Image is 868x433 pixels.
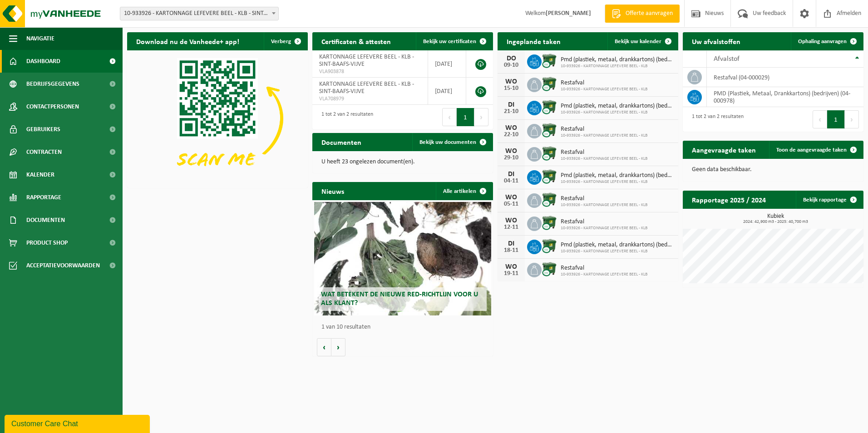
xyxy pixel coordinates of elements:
[264,32,307,50] button: Verberg
[561,265,647,272] span: Restafval
[26,73,79,95] span: Bedrijfsgegevens
[561,218,647,226] span: Restafval
[5,413,152,433] iframe: chat widget
[791,32,863,50] a: Ophaling aanvragen
[683,191,775,208] h2: Rapportage 2025 / 2024
[26,118,60,141] span: Gebruikers
[442,108,457,126] button: Previous
[474,108,488,126] button: Next
[542,76,557,92] img: WB-1100-CU
[321,324,488,330] p: 1 van 10 resultaten
[502,194,520,201] div: WO
[692,167,854,173] p: Geen data beschikbaar.
[502,271,520,277] div: 19-11
[542,146,557,161] img: WB-1100-CU
[769,141,863,159] a: Toon de aangevraagde taken
[502,124,520,132] div: WO
[412,133,492,151] a: Bekijk uw documenten
[502,240,520,247] div: DI
[687,220,863,224] span: 2024: 42,900 m3 - 2025: 40,700 m3
[502,78,520,85] div: WO
[561,133,647,138] span: 10-933926 - KARTONNAGE LEFEVERE BEEL - KLB
[423,39,476,44] span: Bekijk uw certificaten
[561,110,674,115] span: 10-933926 - KARTONNAGE LEFEVERE BEEL - KLB
[331,338,345,356] button: Volgende
[561,226,647,231] span: 10-933926 - KARTONNAGE LEFEVERE BEEL - KLB
[26,50,60,73] span: Dashboard
[436,182,492,200] a: Alle artikelen
[502,247,520,254] div: 18-11
[561,195,647,202] span: Restafval
[683,141,765,158] h2: Aangevraagde taken
[319,68,421,75] span: VLA903878
[561,179,674,185] span: 10-933926 - KARTONNAGE LEFEVERE BEEL - KLB
[623,9,675,18] span: Offerte aanvragen
[561,149,647,156] span: Restafval
[502,108,520,115] div: 21-10
[827,110,845,128] button: 1
[502,62,520,69] div: 09-10
[561,272,647,277] span: 10-933926 - KARTONNAGE LEFEVERE BEEL - KLB
[561,202,647,208] span: 10-933926 - KARTONNAGE LEFEVERE BEEL - KLB
[542,261,557,277] img: WB-1100-CU
[561,241,674,249] span: Pmd (plastiek, metaal, drankkartons) (bedrijven)
[502,171,520,178] div: DI
[26,163,54,186] span: Kalender
[416,32,492,50] a: Bekijk uw certificaten
[542,53,557,69] img: WB-1100-CU
[561,64,674,69] span: 10-933926 - KARTONNAGE LEFEVERE BEEL - KLB
[312,182,353,200] h2: Nieuws
[542,215,557,231] img: WB-1100-CU
[707,87,863,107] td: PMD (Plastiek, Metaal, Drankkartons) (bedrijven) (04-000978)
[312,32,400,50] h2: Certificaten & attesten
[312,133,370,151] h2: Documenten
[542,192,557,207] img: WB-1100-CU
[687,109,744,129] div: 1 tot 2 van 2 resultaten
[502,263,520,271] div: WO
[317,107,373,127] div: 1 tot 2 van 2 resultaten
[321,291,478,307] span: Wat betekent de nieuwe RED-richtlijn voor u als klant?
[26,231,68,254] span: Product Shop
[502,201,520,207] div: 05-11
[607,32,677,50] a: Bekijk uw kalender
[796,191,863,209] a: Bekijk rapportage
[502,217,520,224] div: WO
[561,79,647,87] span: Restafval
[319,95,421,103] span: VLA708979
[542,123,557,138] img: WB-1100-CU
[502,155,520,161] div: 29-10
[26,27,54,50] span: Navigatie
[498,32,570,50] h2: Ingeplande taken
[561,126,647,133] span: Restafval
[542,169,557,184] img: WB-1100-CU
[319,81,414,95] span: KARTONNAGE LEFEVERE BEEL - KLB - SINT-BAAFS-VIJVE
[605,5,680,23] a: Offerte aanvragen
[502,224,520,231] div: 12-11
[502,132,520,138] div: 22-10
[26,186,61,209] span: Rapportage
[561,103,674,110] span: Pmd (plastiek, metaal, drankkartons) (bedrijven)
[707,68,863,87] td: restafval (04-000029)
[428,78,466,105] td: [DATE]
[26,209,65,231] span: Documenten
[502,148,520,155] div: WO
[321,159,484,165] p: U heeft 23 ongelezen document(en).
[127,50,308,186] img: Download de VHEPlus App
[561,172,674,179] span: Pmd (plastiek, metaal, drankkartons) (bedrijven)
[319,54,414,68] span: KARTONNAGE LEFEVERE BEEL - KLB - SINT-BAAFS-VIJVE
[561,249,674,254] span: 10-933926 - KARTONNAGE LEFEVERE BEEL - KLB
[561,87,647,92] span: 10-933926 - KARTONNAGE LEFEVERE BEEL - KLB
[502,178,520,184] div: 04-11
[502,85,520,92] div: 15-10
[561,56,674,64] span: Pmd (plastiek, metaal, drankkartons) (bedrijven)
[127,32,248,50] h2: Download nu de Vanheede+ app!
[26,141,62,163] span: Contracten
[561,156,647,162] span: 10-933926 - KARTONNAGE LEFEVERE BEEL - KLB
[798,39,847,44] span: Ophaling aanvragen
[120,7,278,20] span: 10-933926 - KARTONNAGE LEFEVERE BEEL - KLB - SINT-BAAFS-VIJVE
[776,147,847,153] span: Toon de aangevraagde taken
[317,338,331,356] button: Vorige
[714,55,740,63] span: Afvalstof
[457,108,474,126] button: 1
